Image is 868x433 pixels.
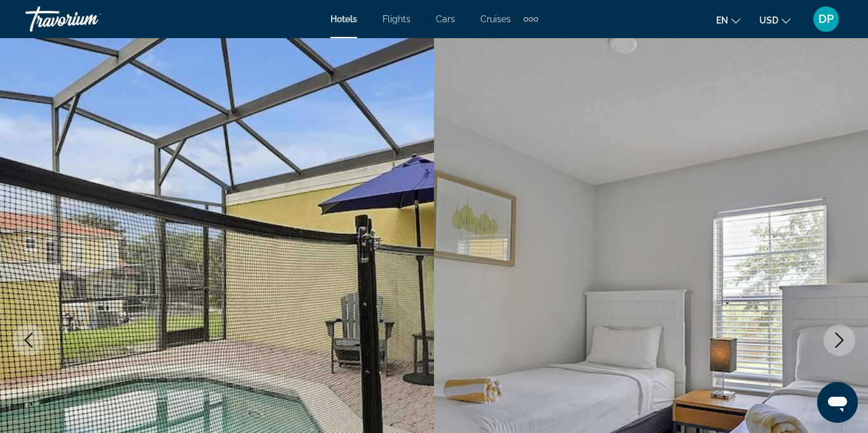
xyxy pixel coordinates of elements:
button: Next image [824,324,855,356]
button: User Menu [810,6,843,32]
button: Change currency [759,11,790,29]
button: Change language [716,11,740,29]
span: en [716,15,728,25]
span: USD [759,15,778,25]
button: Previous image [13,324,44,356]
a: Cruises [480,14,511,24]
a: Travorium [25,3,153,36]
span: DP [818,13,834,25]
a: Flights [383,14,410,24]
a: Hotels [330,14,357,24]
a: Cars [436,14,455,24]
iframe: Button to launch messaging window [817,382,858,423]
button: Extra navigation items [524,9,538,29]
